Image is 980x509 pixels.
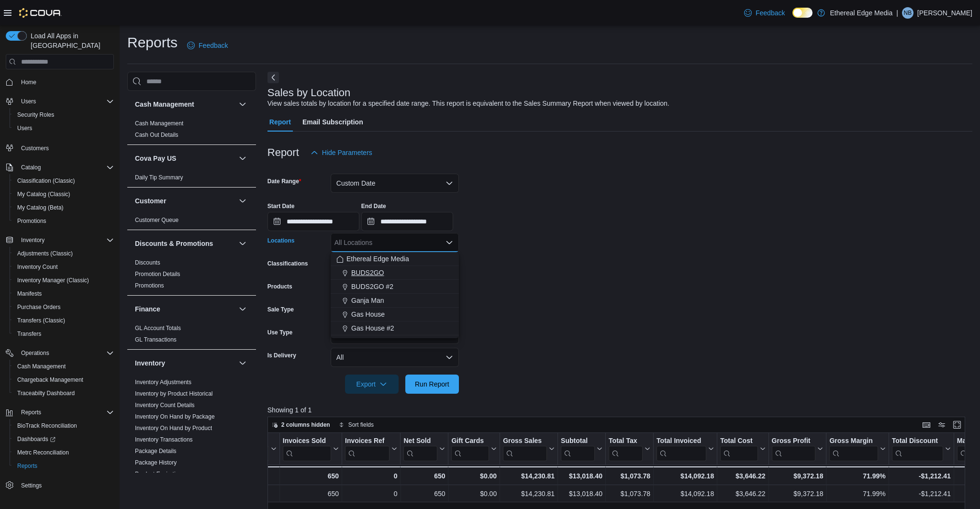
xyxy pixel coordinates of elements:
button: Invoices Sold [283,437,339,461]
span: Promotion Details [135,270,180,278]
div: Nick Baker [902,7,913,19]
a: Purchase Orders [13,301,65,313]
div: $3,646.22 [720,488,765,499]
span: Discounts [135,259,160,266]
span: My Catalog (Beta) [17,204,64,211]
span: Promotions [17,217,46,225]
a: Inventory Transactions [135,436,193,443]
div: $13,018.40 [561,470,602,482]
span: Inventory On Hand by Package [135,413,215,420]
button: Operations [17,347,53,359]
div: Net Sold [403,437,437,461]
span: Ethereal Edge Media [346,254,409,264]
span: Operations [17,347,114,359]
h1: Reports [127,33,178,52]
label: Sale Type [267,306,294,313]
span: Transfers [13,328,114,340]
div: Customer [127,214,256,230]
a: Product Expirations [135,471,185,477]
div: 650 [283,488,339,499]
div: Total Tax [609,437,643,461]
button: Reports [17,407,45,418]
span: Catalog [17,162,114,173]
button: Purchase Orders [10,300,118,314]
a: Promotions [135,282,164,289]
a: Dashboards [10,432,118,446]
button: Run Report [405,375,459,394]
span: Report [269,112,291,132]
a: Discounts [135,259,160,266]
button: Close list of options [445,239,453,246]
span: My Catalog (Beta) [13,202,114,213]
span: 2 columns hidden [281,421,330,429]
span: Feedback [756,8,785,18]
span: Inventory Manager (Classic) [13,275,114,286]
span: Inventory by Product Historical [135,390,213,398]
button: Manifests [10,287,118,300]
span: Promotions [135,282,164,289]
button: Adjustments (Classic) [10,247,118,260]
span: Cash Out Details [135,131,178,139]
a: Inventory Adjustments [135,379,191,386]
button: Chargeback Management [10,373,118,387]
h3: Cash Management [135,100,194,109]
a: Adjustments (Classic) [13,248,77,259]
span: Security Roles [13,109,114,121]
a: Customers [17,143,53,154]
span: Ganja Man [351,296,384,305]
a: Feedback [183,36,232,55]
button: Finance [135,304,235,314]
input: Dark Mode [792,8,813,18]
button: Gross Profit [771,437,823,461]
span: Chargeback Management [13,374,114,386]
div: Gross Profit [771,437,815,446]
span: Purchase Orders [13,301,114,313]
button: Operations [2,346,118,360]
button: Gift Cards [451,437,497,461]
label: Use Type [267,329,292,336]
span: Gas House [351,310,385,319]
span: Security Roles [17,111,54,119]
span: Run Report [415,379,449,389]
a: Package History [135,459,177,466]
span: Export [351,375,393,394]
a: Inventory On Hand by Product [135,425,212,432]
span: Home [21,78,36,86]
a: Home [17,77,40,88]
span: Users [21,98,36,105]
span: Promotions [13,215,114,227]
p: | [896,7,898,19]
input: Press the down key to open a popover containing a calendar. [267,212,359,231]
span: Traceabilty Dashboard [17,389,75,397]
div: 71.99% [829,470,885,482]
span: Daily Tip Summary [135,174,183,181]
div: Total Cost [720,437,757,461]
button: Customer [237,195,248,207]
label: Start Date [267,202,295,210]
div: Total Cost [720,437,757,446]
div: $14,092.18 [657,470,714,482]
a: Daily Tip Summary [135,174,183,181]
h3: Discounts & Promotions [135,239,213,248]
span: Metrc Reconciliation [13,447,114,458]
span: Gas House #2 [351,323,394,333]
label: Classifications [267,260,308,267]
div: 71.99% [829,488,885,499]
div: -$1,212.41 [891,470,950,482]
div: Gross Sales [503,437,547,446]
div: 650 [403,470,445,482]
div: Gross Margin [829,437,878,446]
button: BUDS2GO [331,266,459,280]
div: Gift Card Sales [451,437,489,461]
button: Gross Margin [829,437,885,461]
a: BioTrack Reconciliation [13,420,81,432]
span: Customers [17,142,114,154]
a: Customer Queue [135,217,178,223]
span: Load All Apps in [GEOGRAPHIC_DATA] [27,31,114,50]
span: Adjustments (Classic) [17,250,73,257]
button: Total Discount [891,437,950,461]
div: $9,372.18 [771,470,823,482]
a: Package Details [135,448,177,454]
button: Metrc Reconciliation [10,446,118,459]
a: Security Roles [13,109,58,121]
